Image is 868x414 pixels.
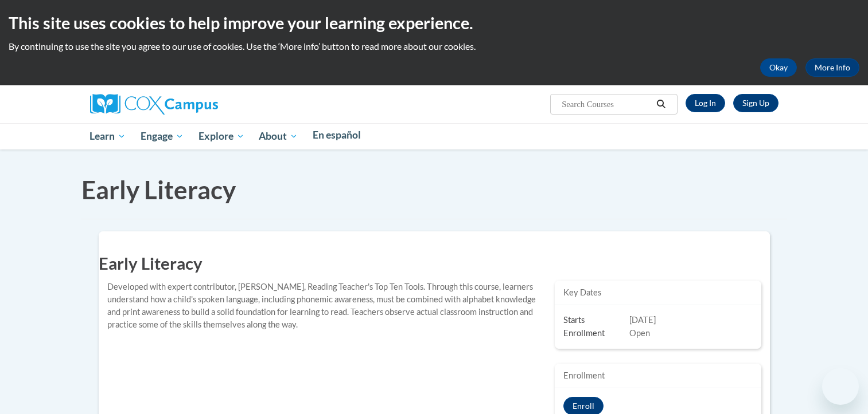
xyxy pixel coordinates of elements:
span: Open [629,328,650,338]
span: Learn [89,129,126,143]
a: Cox Campus [90,98,218,108]
span: About [259,129,298,143]
a: About [251,123,305,149]
span: En español [313,129,361,141]
a: More Info [805,58,859,77]
div: Enrollment [555,364,761,388]
div: Key Dates [555,281,761,305]
img: Cox Campus [90,94,218,115]
span: [DATE] [629,315,656,325]
div: Main menu [73,123,796,149]
button: Search [652,97,670,111]
a: Register [733,94,779,112]
span: Enrollment [563,328,629,340]
iframe: Button to launch messaging window [822,368,859,405]
h2: This site uses cookies to help improve your learning experience. [9,11,859,34]
a: Log In [686,94,725,112]
a: Learn [83,123,134,149]
span: Starts [563,314,629,327]
a: Explore [191,123,252,149]
span: Engage [141,129,184,143]
p: By continuing to use the site you agree to our use of cookies. Use the ‘More info’ button to read... [9,40,859,53]
button: Okay [760,58,797,77]
div: Developed with expert contributor, [PERSON_NAME], Reading Teacher's Top Ten Tools. Through this c... [99,281,546,331]
a: En español [305,123,368,147]
span: Explore [198,129,244,143]
h1: Early Literacy [99,251,770,275]
span: Early Literacy [81,175,236,204]
a: Engage [133,123,191,149]
input: Search Courses [560,97,652,111]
